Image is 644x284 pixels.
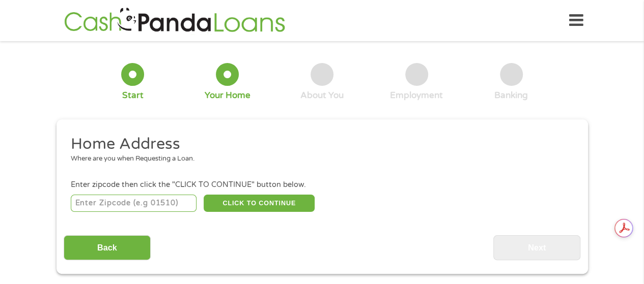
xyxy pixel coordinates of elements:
[493,235,580,260] input: Next
[204,195,315,212] button: CLICK TO CONTINUE
[390,90,443,101] div: Employment
[71,195,197,212] input: Enter Zipcode (e.g 01510)
[71,179,573,191] div: Enter zipcode then click the "CLICK TO CONTINUE" button below.
[300,90,344,101] div: About You
[205,90,250,101] div: Your Home
[64,235,151,260] input: Back
[61,6,288,35] img: GetLoanNow Logo
[71,134,566,154] h2: Home Address
[71,154,566,164] div: Where are you when Requesting a Loan.
[494,90,528,101] div: Banking
[122,90,144,101] div: Start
